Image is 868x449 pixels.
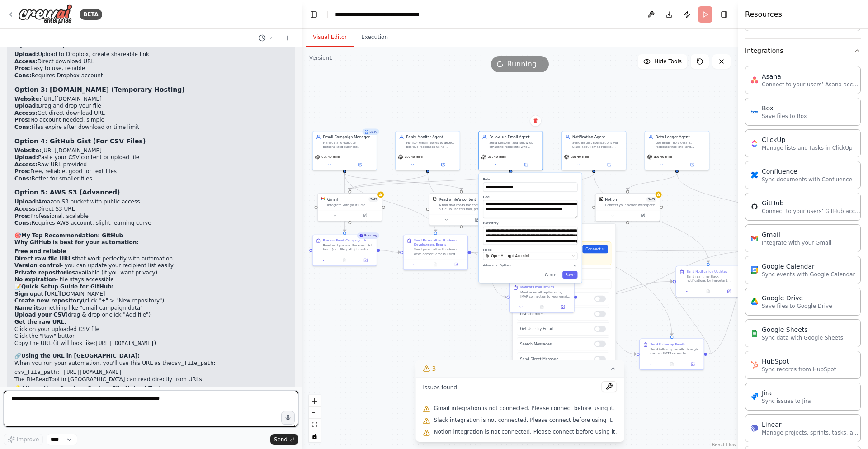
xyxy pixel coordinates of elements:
[429,193,494,226] div: 1FileReadToolRead a file's contentA tool that reads the content of a file. To use this tool, prov...
[14,213,30,219] strong: Pros:
[14,147,288,155] li: [URL][DOMAIN_NAME]
[14,255,288,263] li: that work perfectly with automation
[414,248,464,256] div: Send personalized business development emails using custom SMTP server configuration. Read recipi...
[762,271,855,278] p: Sync events with Google Calendar
[21,385,161,392] strong: Alternative: Create a Custom File Upload Tool
[439,203,491,211] div: A tool that reads the content of a file. To use this tool, provide a 'file_path' parameter with t...
[520,285,554,289] div: Monitor Email Replies
[433,197,437,201] img: FileReadTool
[171,360,214,367] code: csv_file_path
[14,262,288,269] li: - you can update your recipient list easily
[599,197,603,201] img: Notion
[317,193,382,222] div: GmailGmail3of9Integrate with your Gmail
[751,203,758,210] img: GitHub
[18,4,72,24] img: Logo
[14,312,288,319] li: (drag & drop or click "Add file")
[625,173,680,190] g: Edge from f0533e54-4243-4635-b0e9-3aa8379cd576 to 4869ea4d-b7f7-4fbb-9da8-8cddf50462b6
[483,263,577,268] button: Advanced Options
[14,168,30,175] strong: Pros:
[661,361,683,368] button: No output available
[762,357,836,366] div: HubSpot
[507,59,544,70] span: Running...
[14,269,288,277] li: available (if you want privacy)
[762,397,811,405] p: Sync issues to Jira
[368,197,378,202] span: Number of enabled actions
[14,206,288,213] li: Direct S3 URL
[14,255,75,262] strong: Direct raw file URLs
[14,58,288,66] li: Direct download URL
[520,341,590,346] p: Search Messages
[14,276,288,284] li: - file stays accessible
[678,161,707,168] button: Open in side panel
[342,173,464,190] g: Edge from f9e9f5e6-e622-4905-a480-79ffc8948f70 to 1dbb96ef-6d97-4b34-84b0-9b2eb51f7c94
[483,222,577,226] label: Backstory
[14,232,288,240] h2: 🎯
[488,155,506,159] span: gpt-4o-mini
[650,342,685,346] div: Send Follow-up Emails
[762,72,861,81] div: Asana
[309,395,321,442] div: React Flow controls
[542,271,560,279] button: Cancel
[434,428,617,435] span: Notion integration is not connected. Please connect before using it.
[14,305,288,312] li: something like "email-campaign-data"
[605,197,617,202] div: Notion
[656,134,706,139] div: Data Logger Agent
[14,147,41,154] strong: Website:
[323,238,368,242] div: Process Email Campaign List
[323,141,373,149] div: Manage and execute personalized business development email campaigns by reading recipient lists f...
[645,131,710,170] div: Data Logger AgentLog email reply details, response tracking, and campaign metrics in Notion datab...
[80,9,102,20] div: BETA
[415,360,624,377] button: 3
[14,298,288,305] li: (click "+" > "New repository")
[14,72,32,79] strong: Cons:
[554,304,571,310] button: Open in side panel
[762,302,832,310] p: Save files to Google Drive
[14,189,120,196] strong: Option 5: AWS S3 (Advanced)
[14,360,288,368] p: When you run your automation, you'll use this URL as the :
[762,239,831,246] p: Integrate with your Gmail
[321,155,340,159] span: gpt-4o-mini
[762,144,853,151] p: Manage lists and tasks in ClickUp
[14,276,56,283] strong: No expiration
[21,284,114,290] strong: Quick Setup Guide for GitHub:
[462,217,491,223] button: Open in side panel
[530,115,542,127] button: Delete node
[14,199,288,206] li: Amazon S3 bucket with public access
[585,246,600,251] span: Connect
[342,173,347,232] g: Edge from f9e9f5e6-e622-4905-a480-79ffc8948f70 to d1978e32-2016-4cf4-b0c4-4bd398e4675e
[357,257,374,264] button: Open in side panel
[638,54,687,69] button: Hide Tools
[403,235,468,270] div: Send Personalized Business Development EmailsSend personalized business development emails using ...
[762,429,861,436] p: Manage projects, sprints, tasks, and bug tracking in Linear
[562,271,578,279] button: Save
[14,86,185,93] strong: Option 3: [DOMAIN_NAME] (Temporary Hosting)
[707,248,764,357] g: Edge from d54ec179-0f27-4343-8e9a-7694d10b7550 to a467af0f-3a39-4c4b-aae3-30cf613a8b1d
[14,284,288,291] h2: 📝
[14,72,288,80] li: Requires Dropbox account
[14,110,288,117] li: Get direct download URL
[762,420,861,429] div: Linear
[511,161,541,168] button: Open in side panel
[327,203,379,207] div: Integrate with your Gmail
[483,264,511,268] span: Advanced Options
[687,269,727,274] div: Send Notification Updates
[14,51,38,57] strong: Upload:
[14,65,288,72] li: Easy to use, reliable
[280,33,295,43] button: Start a new chat
[745,9,782,20] h4: Resources
[14,51,288,58] li: Upload to Dropbox, create shareable link
[281,411,295,425] button: Click to speak your automation idea
[432,364,436,373] span: 3
[751,330,758,337] img: Google Sheets
[745,39,861,62] button: Integrations
[439,197,476,202] div: Read a file's content
[14,333,288,340] li: Click the "Raw" button
[762,230,831,239] div: Gmail
[571,155,589,159] span: gpt-4o-mini
[309,54,333,61] div: Version 1
[414,238,464,246] div: Send Personalized Business Development Emails
[350,213,380,219] button: Open in side panel
[751,140,758,147] img: ClickUp
[334,257,356,264] button: No output available
[751,266,758,274] img: Google Calendar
